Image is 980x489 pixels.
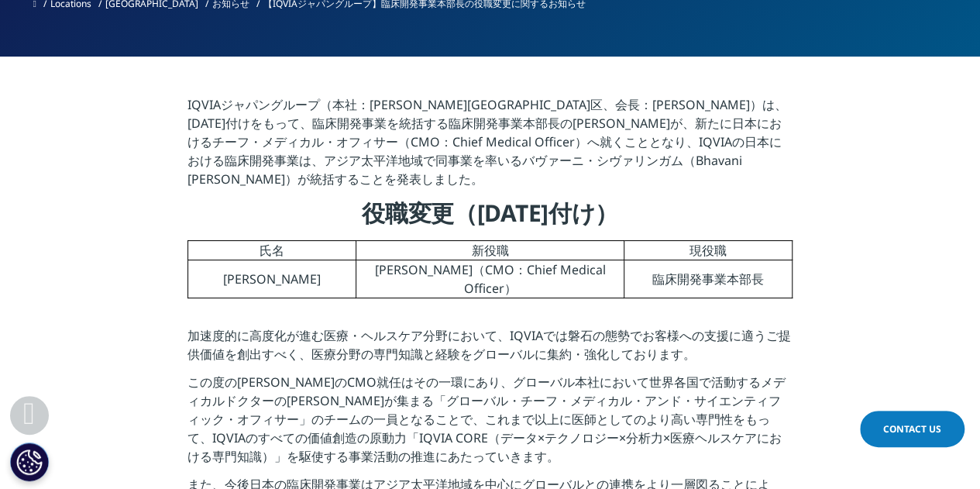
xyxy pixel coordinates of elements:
[187,326,793,373] p: 加速度的に高度化が進む医療・ヘルスケア分野において、IQVIAでは磐石の態勢でお客様への支援に適うご提供価値を創出すべく、医療分野の専門知識と経験をグローバルに集約・強化しております。
[883,422,941,436] span: Contact Us
[356,260,624,298] td: [PERSON_NAME]（CMO：Chief Medical Officer）
[187,95,793,198] p: IQVIAジャパングループ（本社：[PERSON_NAME][GEOGRAPHIC_DATA]区、会長：[PERSON_NAME]）は、[DATE]付けをもって、臨床開発事業を統括する臨床開発事...
[860,411,965,447] a: Contact Us
[624,241,793,260] td: 現役職
[187,373,793,475] p: この度の[PERSON_NAME]のCMO就任はその一環にあり、グローバル本社において世界各国で活動するメディカルドクターの[PERSON_NAME]が集まる「グローバル・チーフ・メディカル・ア...
[10,443,49,481] button: Cookie 設定
[188,260,356,298] td: [PERSON_NAME]
[356,241,624,260] td: 新役職
[624,260,793,298] td: 臨床開発事業本部長
[362,197,618,229] strong: 役職変更（[DATE]付け）
[188,241,356,260] td: 氏名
